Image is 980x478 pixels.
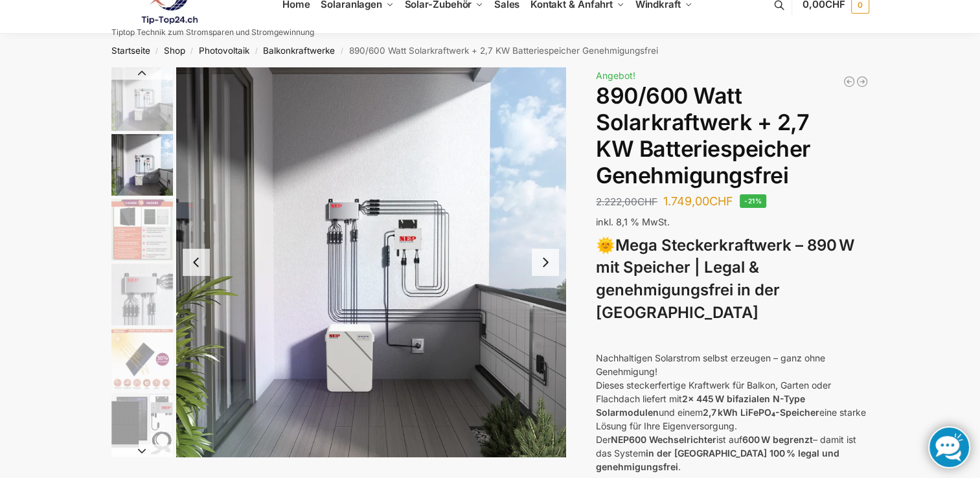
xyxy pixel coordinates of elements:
[176,67,566,457] li: 2 / 12
[856,75,869,88] a: Balkonkraftwerk 890 Watt Solarmodulleistung mit 2kW/h Zendure Speicher
[111,199,173,260] img: Bificial im Vergleich zu billig Modulen
[596,351,869,473] p: Nachhaltigen Solarstrom selbst erzeugen – ganz ohne Genehmigung! Dieses steckerfertige Kraftwerk ...
[596,234,869,324] h3: 🌞
[596,216,670,227] span: inkl. 8,1 % MwSt.
[111,67,173,80] button: Previous slide
[703,407,819,418] strong: 2,7 kWh LiFePO₄-Speicher
[111,45,150,56] a: Startseite
[185,46,199,56] span: /
[108,197,173,262] li: 3 / 12
[108,262,173,326] li: 4 / 12
[596,70,635,81] span: Angebot!
[111,444,173,457] button: Next slide
[596,83,869,188] h1: 890/600 Watt Solarkraftwerk + 2,7 KW Batteriespeicher Genehmigungsfrei
[176,67,566,457] img: Balkonkraftwerk mit 2,7kw Speicher
[108,67,173,132] li: 1 / 12
[199,45,249,56] a: Photovoltaik
[111,134,173,196] img: Balkonkraftwerk mit 2,7kw Speicher
[111,28,314,36] p: Tiptop Technik zum Stromsparen und Stromgewinnung
[108,132,173,197] li: 2 / 12
[596,393,805,418] strong: 2x 445 W bifazialen N-Type Solarmodulen
[111,67,173,131] img: Balkonkraftwerk mit 2,7kw Speicher
[596,236,854,322] strong: Mega Steckerkraftwerk – 890 W mit Speicher | Legal & genehmigungsfrei in der [GEOGRAPHIC_DATA]
[108,326,173,391] li: 5 / 12
[335,46,348,56] span: /
[637,196,657,208] span: CHF
[88,34,892,67] nav: Breadcrumb
[111,264,173,325] img: BDS1000
[249,46,263,56] span: /
[111,393,173,455] img: Balkonkraftwerk 860
[532,249,559,276] button: Next slide
[843,75,856,88] a: Balkonkraftwerk 405/600 Watt erweiterbar
[742,434,813,445] strong: 600 W begrenzt
[596,196,657,208] bdi: 2.222,00
[108,391,173,456] li: 6 / 12
[740,194,766,208] span: -21%
[111,328,173,390] img: Bificial 30 % mehr Leistung
[596,448,839,472] strong: in der [GEOGRAPHIC_DATA] 100 % legal und genehmigungsfrei
[263,45,335,56] a: Balkonkraftwerke
[164,45,185,56] a: Shop
[183,249,210,276] button: Previous slide
[611,434,716,445] strong: NEP600 Wechselrichter
[709,194,733,208] span: CHF
[150,46,164,56] span: /
[663,194,733,208] bdi: 1.749,00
